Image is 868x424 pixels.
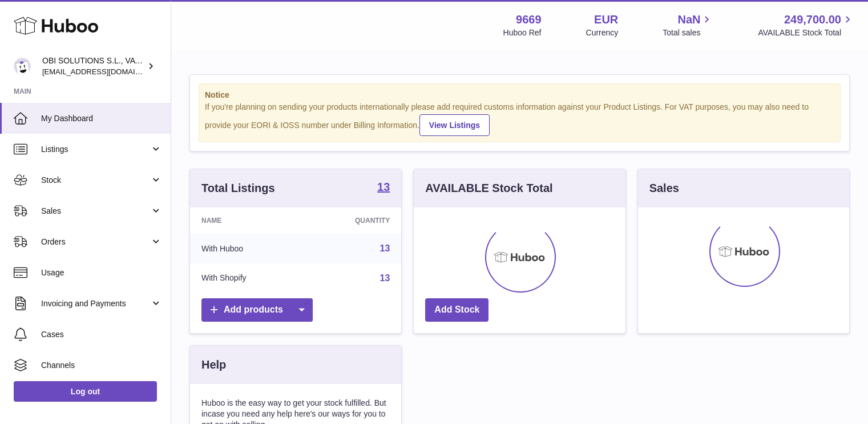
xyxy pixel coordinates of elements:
td: With Huboo [190,234,304,263]
span: Total sales [663,27,713,38]
span: Channels [41,360,162,371]
a: Add products [201,298,313,322]
a: Add Stock [425,298,488,322]
a: 13 [380,273,390,283]
strong: 13 [377,181,390,193]
h3: Sales [649,181,679,196]
span: 249,700.00 [784,12,841,27]
th: Quantity [304,207,402,234]
h3: Help [201,357,226,373]
div: If you're planning on sending your products internationally please add required customs informati... [205,102,834,136]
h3: AVAILABLE Stock Total [425,181,552,196]
div: Huboo Ref [503,27,542,38]
a: View Listings [419,114,490,136]
th: Name [190,207,304,234]
a: 13 [377,181,390,195]
h3: Total Listings [201,181,275,196]
span: Stock [41,175,150,186]
span: Invoicing and Payments [41,298,150,309]
strong: 9669 [516,12,542,27]
a: NaN Total sales [663,12,713,38]
span: Orders [41,237,150,247]
span: NaN [677,12,700,27]
strong: Notice [205,90,834,101]
span: Listings [41,144,150,155]
div: Currency [586,27,619,38]
span: [EMAIL_ADDRESS][DOMAIN_NAME] [42,67,168,76]
img: hello@myobistore.com [14,58,31,75]
span: My Dashboard [41,113,162,124]
strong: EUR [594,12,618,27]
span: Cases [41,329,162,340]
span: Sales [41,206,150,217]
a: 13 [380,243,390,253]
span: AVAILABLE Stock Total [758,27,854,38]
a: 249,700.00 AVAILABLE Stock Total [758,12,854,38]
span: Usage [41,267,162,278]
div: OBI SOLUTIONS S.L., VAT: B70911078 [42,55,145,77]
a: Log out [14,381,157,402]
td: With Shopify [190,263,304,293]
